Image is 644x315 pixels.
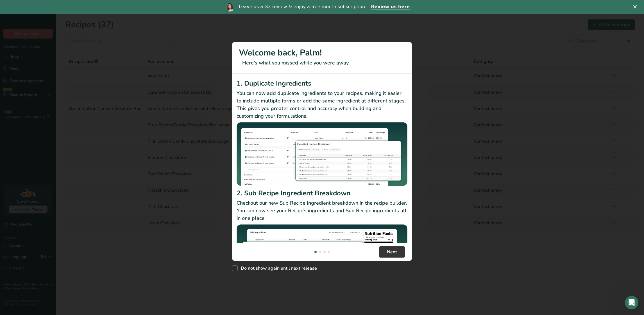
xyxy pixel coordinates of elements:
a: Review us here [371,4,410,10]
iframe: Intercom live chat [625,296,638,309]
p: Here's what you missed while you were away. [239,59,405,67]
button: Next [379,246,405,258]
span: Do not show again until next release [238,265,317,271]
img: Duplicate Ingredients [237,122,407,186]
div: Close [633,5,639,8]
span: Next [387,249,397,255]
div: Leave us a G2 review & enjoy a free month subscription. [239,4,366,10]
p: Checkout our new Sub Recipe Ingredient breakdown in the recipe builder. You can now see your Reci... [237,199,407,222]
p: You can now add duplicate ingredients to your recipes, making it easier to include multiple forms... [237,90,407,120]
h2: 2. Sub Recipe Ingredient Breakdown [237,188,407,198]
img: Profile image for Reem [225,3,234,12]
h1: Welcome back, Palm! [239,46,405,59]
img: Sub Recipe Ingredient Breakdown [237,224,407,288]
h2: 1. Duplicate Ingredients [237,78,407,88]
